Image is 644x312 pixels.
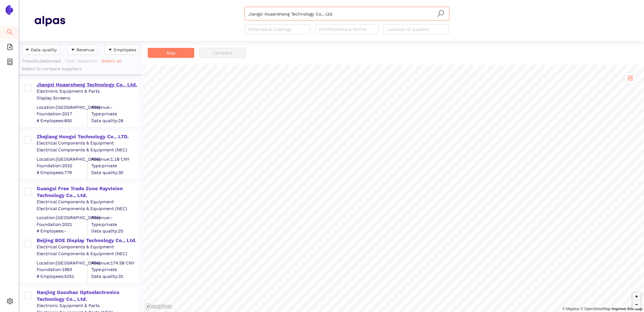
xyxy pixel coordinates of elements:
[91,104,138,110] div: Revenue: -
[91,267,138,273] span: Type: private
[167,49,176,56] span: Map
[4,5,14,15] img: Logo
[143,65,644,312] canvas: Map
[91,260,138,266] div: Revenue: 174.5B CNY
[114,46,136,53] span: Employees
[37,88,138,94] div: Electronic Equipment & Parts
[22,45,60,55] button: caret-downData quality
[67,45,98,55] button: caret-downRevenue
[37,205,138,212] div: Electrical Components & Equipment (NEC)
[37,95,138,101] div: Display Screens
[64,56,101,66] button: Clear Selection
[37,117,87,124] span: # Employees: 800
[37,169,87,176] span: # Employees: 779
[71,48,75,53] span: caret-down
[37,140,138,146] div: Electrical Components & Equipment
[37,273,87,279] span: # Employees: 5251
[22,58,61,63] span: 7 results, 0 selected
[628,75,633,81] span: control
[633,292,641,301] button: Zoom in
[37,185,138,199] div: Guangxi Free Trade Zone Rayvision Technology Co., Ltd.
[633,301,641,309] button: Zoom out
[7,296,13,308] span: setting
[91,273,138,279] span: Data quality: 31
[101,56,125,66] button: Select all
[22,66,140,72] div: Select to compare suppliers
[91,215,138,221] div: Revenue: -
[37,228,87,234] span: # Employees: -
[145,303,172,310] a: Mapbox logo
[37,215,87,221] div: Location: [GEOGRAPHIC_DATA]
[91,117,138,124] span: Data quality: 28
[91,228,138,234] span: Data quality: 25
[91,111,138,117] span: Type: private
[91,169,138,176] span: Data quality: 30
[25,48,29,53] span: caret-down
[37,260,87,266] div: Location: [GEOGRAPHIC_DATA]
[37,163,87,169] span: Foundation: 2010
[91,163,138,169] span: Type: private
[37,237,138,244] div: Beijing BOE Display Technology Co., Ltd.
[7,42,13,54] span: file-add
[108,48,112,53] span: caret-down
[34,13,65,29] img: Homepage
[148,48,194,58] button: Map
[37,251,138,257] div: Electrical Components & Equipment (NEC)
[37,156,87,162] div: Location: [GEOGRAPHIC_DATA]
[7,27,13,39] span: search
[76,46,94,53] span: Revenue
[37,221,87,227] span: Foundation: 2021
[37,147,138,153] div: Electrical Components & Equipment (NEC)
[37,133,138,140] div: Zhejiang Hongxi Technology Co., LTD.
[7,57,13,69] span: container
[37,104,87,110] div: Location: [GEOGRAPHIC_DATA]
[91,221,138,227] span: Type: private
[101,57,121,64] span: Select all
[31,46,57,53] span: Data quality
[37,267,87,273] span: Foundation: 1993
[37,289,138,303] div: Nanjing Guozhao Optoelectronics Technology Co., Ltd.
[37,303,138,309] div: Electronic Equipment & Parts
[437,10,444,17] span: search
[105,45,140,55] button: caret-downEmployees
[37,244,138,250] div: Electrical Components & Equipment
[37,81,138,88] div: Jiangxi Huaersheng Technology Co., Ltd.
[37,199,138,205] div: Electrical Components & Equipment
[37,111,87,117] span: Foundation: 2017
[91,156,138,162] div: Revenue: 1.1B CNY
